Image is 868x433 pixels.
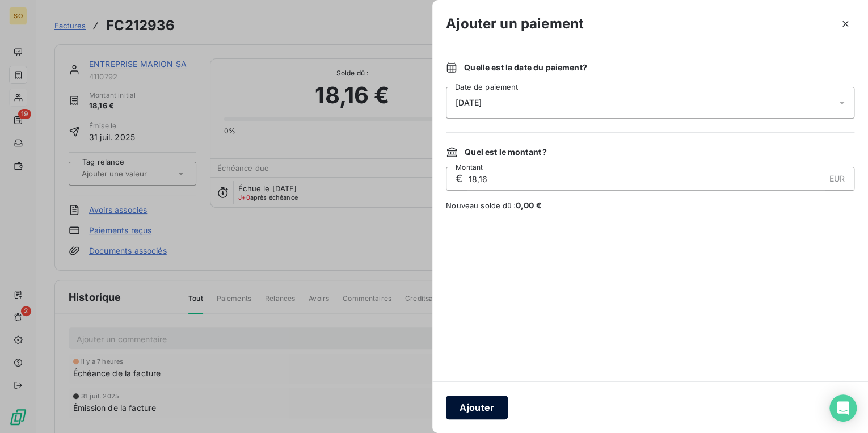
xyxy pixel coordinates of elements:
span: [DATE] [456,98,482,107]
h3: Ajouter un paiement [446,14,584,34]
span: Nouveau solde dû : [446,200,854,211]
button: Ajouter [446,396,508,419]
span: Quelle est la date du paiement ? [464,62,587,73]
span: Quel est le montant ? [465,146,547,158]
span: 0,00 € [516,200,542,210]
div: Open Intercom Messenger [829,394,857,422]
